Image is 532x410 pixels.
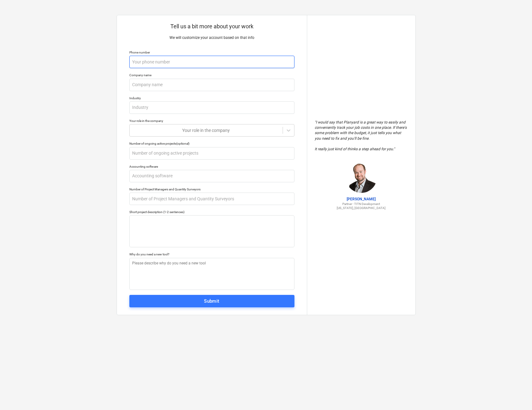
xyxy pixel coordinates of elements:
[129,50,294,54] div: Phone number
[315,197,408,202] p: [PERSON_NAME]
[315,202,408,206] p: Partner - TITN Development
[129,165,294,169] div: Accounting software
[346,162,377,193] img: Jordan Cohen
[315,206,408,210] p: [US_STATE], [GEOGRAPHIC_DATA]
[129,96,294,100] div: Industry
[204,297,220,305] div: Submit
[129,56,294,68] input: Your phone number
[129,35,294,40] p: We will customize your account based on that info
[129,187,294,191] div: Number of Project Managers and Quantity Surveyors
[129,101,294,114] input: Industry
[129,170,294,182] input: Accounting software
[501,380,532,410] iframe: Chat Widget
[129,73,294,77] div: Company name
[129,252,294,256] div: Why do you need a new tool?
[129,193,294,205] input: Number of Project Managers and Quantity Surveyors
[129,119,294,123] div: Your role in the company
[129,23,294,30] p: Tell us a bit more about your work
[129,79,294,91] input: Company name
[315,120,408,152] p: " I would say that Planyard is a great way to easily and conveniently track your job costs in one...
[129,147,294,160] input: Number of ongoing active projects
[129,210,294,214] div: Short project description (1-2 sentences)
[129,295,294,307] button: Submit
[129,142,294,146] div: Number of ongoing active projects (optional)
